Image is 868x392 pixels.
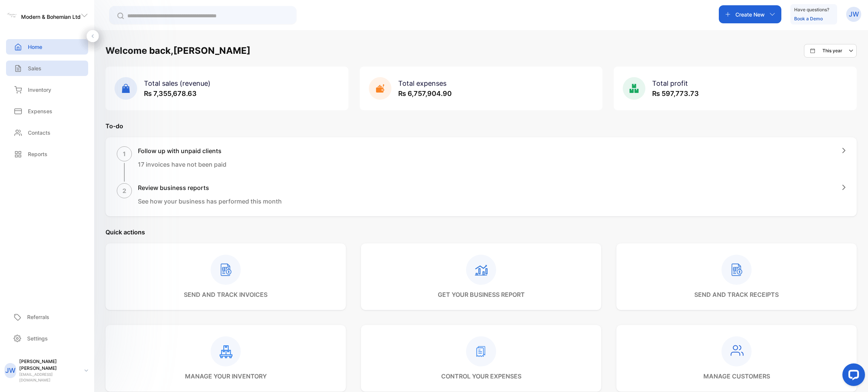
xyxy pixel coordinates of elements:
[6,10,17,21] img: logo
[398,79,446,87] span: Total expenses
[28,129,50,137] p: Contacts
[849,9,859,19] p: JW
[28,43,42,51] p: Home
[138,160,226,169] p: 17 invoices have not been paid
[5,366,15,375] p: JW
[21,13,81,21] p: Modern & Bohemian Ltd
[144,90,197,97] span: ₨ 7,355,678.63
[822,47,842,54] p: This year
[398,90,452,97] span: ₨ 6,757,904.90
[138,197,282,206] p: See how your business has performed this month
[105,228,857,237] p: Quick actions
[123,149,126,158] p: 1
[438,290,525,299] p: get your business report
[804,44,857,58] button: This year
[144,79,211,87] span: Total sales (revenue)
[794,6,829,14] p: Have questions?
[138,183,282,192] h1: Review business reports
[794,16,823,21] a: Book a Demo
[27,313,49,321] p: Referrals
[19,372,78,383] p: [EMAIL_ADDRESS][DOMAIN_NAME]
[138,146,226,155] h1: Follow up with unpaid clients
[28,107,52,115] p: Expenses
[185,372,267,381] p: manage your inventory
[652,79,688,87] span: Total profit
[652,90,699,97] span: ₨ 597,773.73
[719,5,781,23] button: Create New
[184,290,267,299] p: send and track invoices
[836,360,868,392] iframe: LiveChat chat widget
[28,86,51,94] p: Inventory
[27,334,48,342] p: Settings
[105,44,251,58] h1: Welcome back, [PERSON_NAME]
[122,186,126,195] p: 2
[28,150,47,158] p: Reports
[28,64,41,72] p: Sales
[703,372,770,381] p: manage customers
[846,5,861,23] button: JW
[105,122,857,131] p: To-do
[441,372,521,381] p: control your expenses
[19,358,78,372] p: [PERSON_NAME] [PERSON_NAME]
[735,11,765,18] p: Create New
[694,290,779,299] p: send and track receipts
